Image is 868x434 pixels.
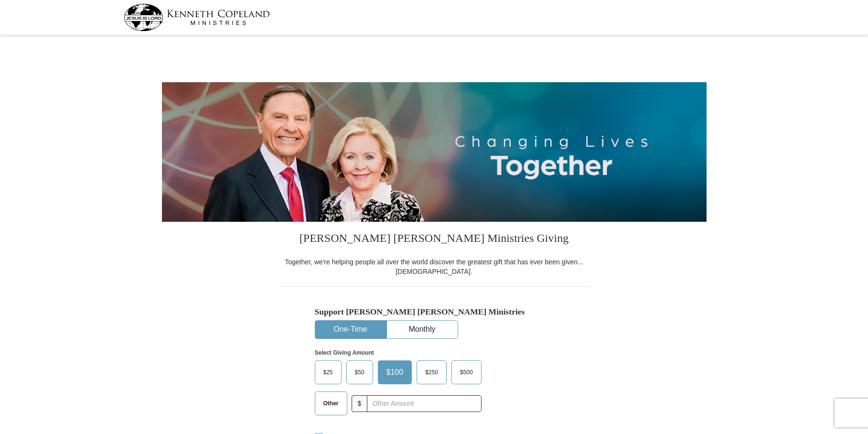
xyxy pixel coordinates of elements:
div: Together, we're helping people all over the world discover the greatest gift that has ever been g... [279,257,589,276]
span: $50 [350,365,369,380]
h3: [PERSON_NAME] [PERSON_NAME] Ministries Giving [279,222,589,257]
span: $100 [382,365,408,380]
span: $25 [319,365,338,380]
strong: Select Giving Amount [315,349,374,356]
button: Monthly [387,321,458,338]
span: $250 [420,365,443,380]
button: One-Time [315,321,386,338]
h5: Support [PERSON_NAME] [PERSON_NAME] Ministries [315,307,554,317]
input: Other Amount [367,395,481,412]
img: kcm-header-logo.svg [124,4,270,31]
span: Other [319,396,343,411]
span: $500 [455,365,478,380]
span: $ [352,395,368,412]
